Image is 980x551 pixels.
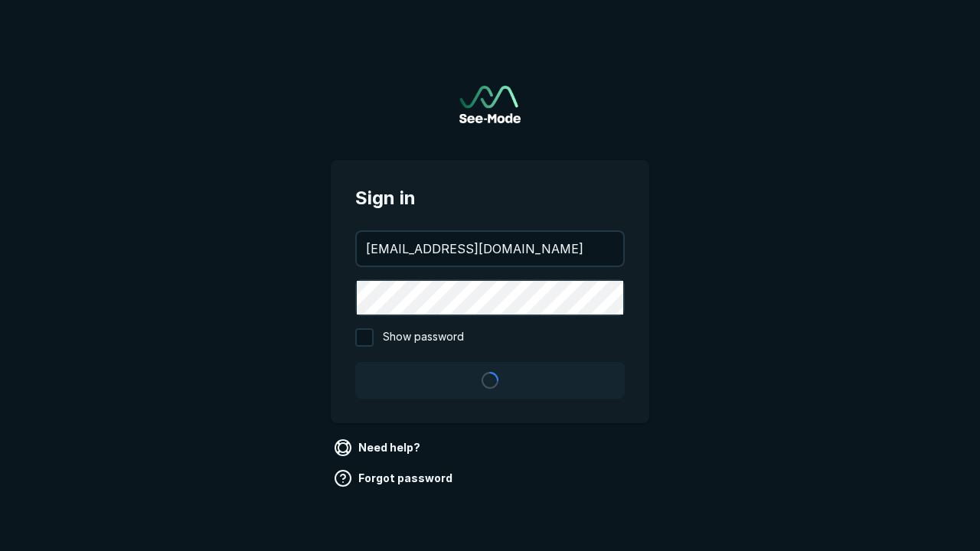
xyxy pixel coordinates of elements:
a: Need help? [331,435,426,460]
a: Go to sign in [459,86,521,123]
a: Forgot password [331,466,459,491]
input: your@email.com [357,232,623,266]
span: Sign in [355,184,625,212]
img: See-Mode Logo [459,86,521,123]
span: Show password [383,328,464,347]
